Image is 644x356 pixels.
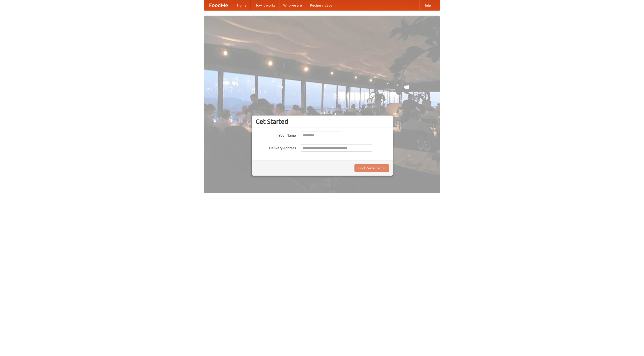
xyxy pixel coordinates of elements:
a: FoodMe [204,0,233,10]
button: Find Restaurants! [354,164,389,172]
label: Your Name [256,132,296,138]
label: Delivery Address [256,144,296,150]
a: Recipe videos [306,0,336,10]
a: Home [233,0,251,10]
a: Who we are [279,0,306,10]
a: Help [419,0,435,10]
a: How it works [251,0,279,10]
h3: Get Started [256,118,389,125]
